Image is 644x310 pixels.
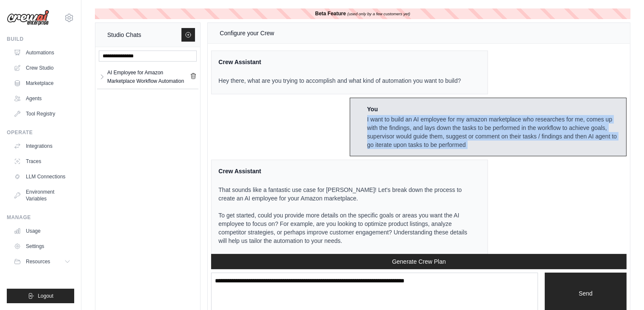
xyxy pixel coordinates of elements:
[10,139,74,153] a: Integrations
[10,185,74,206] a: Environment Variables
[107,30,141,40] div: Studio Chats
[218,186,471,203] p: That sounds like a fantastic use case for [PERSON_NAME]! Let's break down the process to create a...
[38,293,53,299] span: Logout
[10,240,74,253] a: Settings
[315,11,346,17] b: Beta Feature
[10,76,74,90] a: Marketplace
[10,255,74,268] button: Resources
[211,254,627,269] button: Generate Crew Plan
[10,224,74,238] a: Usage
[107,68,190,85] div: AI Employee for Amazon Marketplace Workflow Automation
[7,129,74,136] div: Operate
[7,289,74,303] button: Logout
[220,28,274,38] div: Configure your Crew
[10,46,74,59] a: Automations
[10,170,74,183] a: LLM Connections
[10,61,74,75] a: Crew Studio
[347,11,410,16] i: (used only by a few customers yet)
[26,258,50,265] span: Resources
[218,58,461,66] div: Crew Assistant
[106,68,190,85] a: AI Employee for Amazon Marketplace Workflow Automation
[367,115,619,149] div: I want to build an AI employee for my amazon marketplace who researches for me, comes up with the...
[10,107,74,121] a: Tool Registry
[367,105,619,113] div: You
[218,211,471,245] p: To get started, could you provide more details on the specific goals or areas you want the AI emp...
[7,36,74,42] div: Build
[218,167,471,175] div: Crew Assistant
[7,214,74,221] div: Manage
[7,10,49,26] img: Logo
[10,92,74,105] a: Agents
[218,76,461,85] p: Hey there, what are you trying to accomplish and what kind of automation you want to build?
[10,155,74,168] a: Traces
